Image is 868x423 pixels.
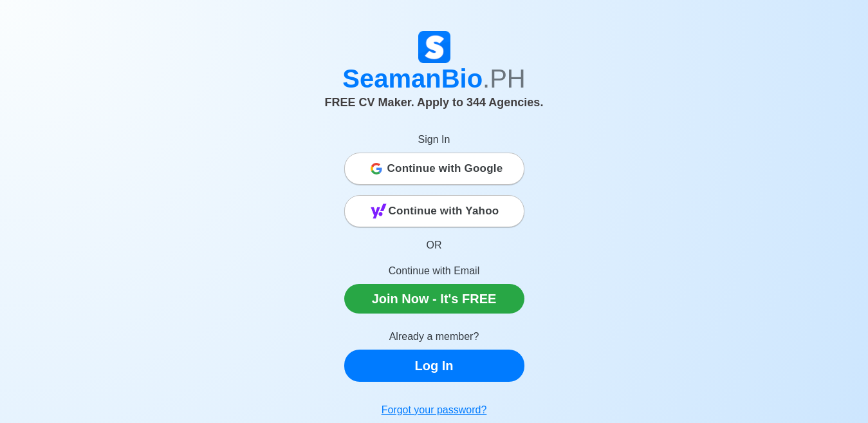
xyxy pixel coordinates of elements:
h1: SeamanBio [77,63,791,94]
p: Sign In [344,132,524,147]
a: Forgot your password? [344,397,524,423]
a: Log In [344,350,524,382]
a: Join Now - It's FREE [344,284,524,314]
span: FREE CV Maker. Apply to 344 Agencies. [325,96,544,109]
p: OR [344,238,524,253]
p: Continue with Email [344,263,524,279]
span: Continue with Yahoo [389,198,499,224]
span: .PH [483,64,526,93]
span: Continue with Google [387,156,503,182]
p: Already a member? [344,329,524,344]
button: Continue with Yahoo [344,195,524,227]
button: Continue with Google [344,153,524,185]
img: Logo [418,31,450,63]
u: Forgot your password? [382,404,487,415]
